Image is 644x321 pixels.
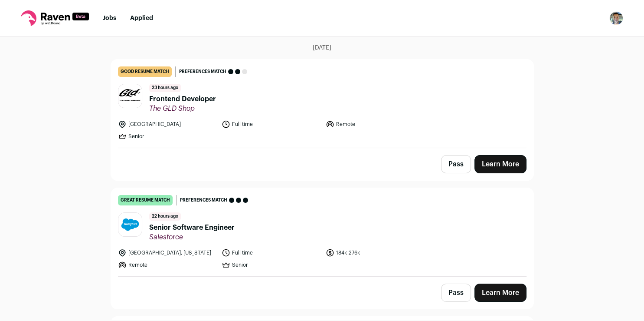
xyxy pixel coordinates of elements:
[149,233,235,242] span: Salesforce
[149,212,181,221] span: 22 hours ago
[118,213,142,236] img: a15e16b4a572e6d789ff6890fffe31942b924de32350d3da2095d3676c91ed56.jpg
[609,11,623,25] button: Open dropdown
[118,195,173,205] div: great resume match
[179,67,226,76] span: Preferences match
[103,15,116,21] a: Jobs
[222,248,320,257] li: Full time
[118,261,217,269] li: Remote
[326,248,425,257] li: 184k-276k
[130,15,153,21] a: Applied
[474,155,526,173] a: Learn More
[474,284,526,302] a: Learn More
[149,104,216,113] span: The GLD Shop
[326,120,425,129] li: Remote
[222,120,320,129] li: Full time
[118,84,142,108] img: f69a1b7ebab192d313f1149f74c5685abad5de02eee885f734ec01a93d982008.jpg
[609,11,623,25] img: 19917917-medium_jpg
[111,188,533,276] a: great resume match Preferences match 22 hours ago Senior Software Engineer Salesforce [GEOGRAPHIC...
[118,66,172,77] div: good resume match
[111,60,533,148] a: good resume match Preferences match 23 hours ago Frontend Developer The GLD Shop [GEOGRAPHIC_DATA...
[118,120,217,129] li: [GEOGRAPHIC_DATA]
[441,284,471,302] button: Pass
[313,43,331,52] span: [DATE]
[149,84,181,92] span: 23 hours ago
[222,261,320,269] li: Senior
[118,248,217,257] li: [GEOGRAPHIC_DATA], [US_STATE]
[180,196,227,205] span: Preferences match
[149,222,235,233] span: Senior Software Engineer
[441,155,471,173] button: Pass
[149,94,216,104] span: Frontend Developer
[118,132,217,141] li: Senior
